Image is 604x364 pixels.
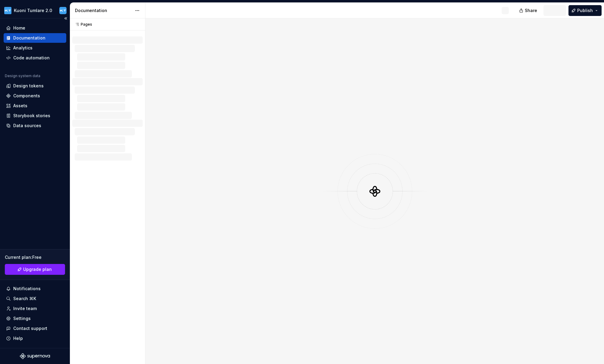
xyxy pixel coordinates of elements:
span: Share [525,8,537,14]
a: Invite team [4,304,66,313]
button: Publish [568,5,602,16]
div: Assets [13,103,27,109]
div: Storybook stories [13,113,50,119]
a: Assets [4,101,66,111]
div: Contact support [13,325,47,331]
button: Upgrade plan [5,264,65,275]
div: Design system data [5,74,40,78]
div: Code automation [13,55,50,61]
div: Notifications [13,286,41,292]
div: Design tokens [13,83,44,89]
img: dee6e31e-e192-4f70-8333-ba8f88832f05.png [4,7,11,14]
button: Notifications [4,284,66,293]
a: Design tokens [4,81,66,91]
div: Search ⌘K [13,296,36,302]
button: Collapse sidebar [61,14,70,23]
a: Components [4,91,66,101]
div: Documentation [75,8,132,14]
a: Data sources [4,121,66,130]
svg: Supernova Logo [20,353,50,359]
div: Documentation [13,35,45,41]
a: Code automation [4,53,66,63]
div: Home [13,25,25,31]
div: Pages [72,22,92,27]
div: Analytics [13,45,33,51]
div: Invite team [13,306,37,312]
a: Documentation [4,33,66,43]
div: Data sources [13,123,41,129]
a: Home [4,23,66,33]
span: Publish [577,8,593,14]
div: Components [13,93,40,99]
button: Kuoni Tumlare 2.0Designers KT [1,4,69,17]
div: Current plan : Free [5,254,65,260]
div: Settings [13,315,31,322]
a: Storybook stories [4,111,66,121]
button: Help [4,334,66,343]
div: Help [13,335,23,341]
button: Share [516,5,541,16]
img: Designers KT [59,7,67,14]
a: Settings [4,314,66,323]
span: Upgrade plan [23,266,52,272]
div: Kuoni Tumlare 2.0 [14,8,52,14]
a: Analytics [4,43,66,53]
button: Contact support [4,324,66,333]
button: Search ⌘K [4,294,66,303]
